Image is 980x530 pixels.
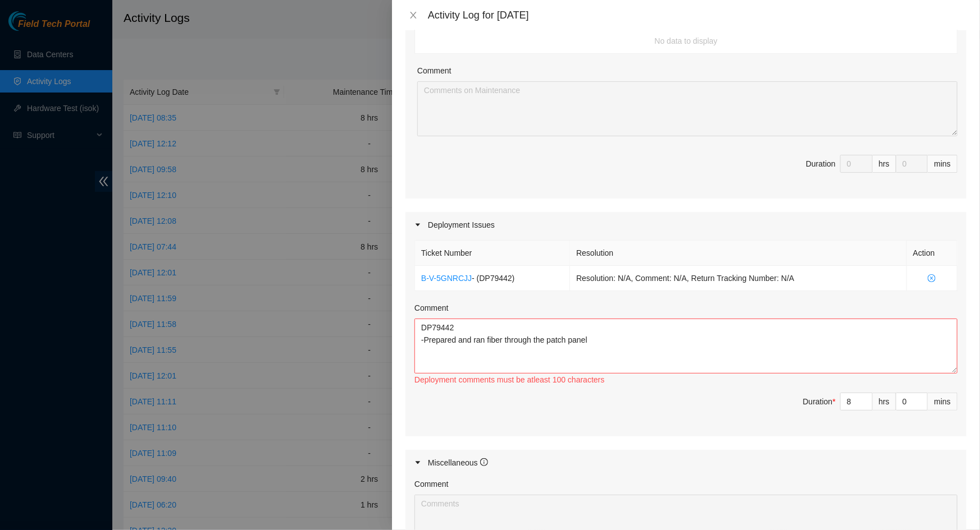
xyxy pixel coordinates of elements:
label: Comment [414,302,449,314]
div: hrs [873,155,896,173]
div: Miscellaneous [428,457,488,469]
div: mins [928,393,958,411]
td: Resolution: N/A, Comment: N/A, Return Tracking Number: N/A [570,266,906,291]
td: No data to display [415,29,958,54]
div: Activity Log for [DATE] [428,9,967,21]
span: caret-right [414,222,421,228]
div: hrs [873,393,896,411]
span: info-circle [480,458,488,466]
a: B-V-5GNRCJJ [421,274,472,283]
label: Comment [414,478,449,490]
div: Miscellaneous info-circle [405,450,967,476]
span: - ( DP79442 ) [472,274,514,283]
button: Close [405,10,421,21]
textarea: Comment [417,81,958,136]
span: caret-right [414,459,421,466]
th: Action [907,241,958,266]
label: Comment [417,64,452,77]
div: Deployment comments must be atleast 100 characters [414,374,958,386]
span: close [409,11,418,20]
span: close-circle [913,274,951,282]
textarea: Comment [414,319,958,374]
div: Duration [803,395,836,408]
th: Ticket Number [415,241,570,266]
div: Duration [806,158,836,170]
th: Resolution [570,241,906,266]
div: mins [928,155,958,173]
div: Deployment Issues [405,212,967,238]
